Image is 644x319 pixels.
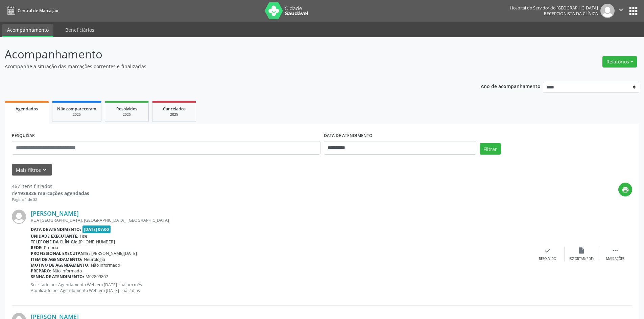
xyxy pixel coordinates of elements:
p: Acompanhe a situação das marcações correntes e finalizadas [5,63,449,70]
button: Mais filtroskeyboard_arrow_down [12,164,52,176]
a: Beneficiários [61,24,99,36]
button: Relatórios [602,56,637,68]
div: 2025 [57,112,96,117]
b: Preparo: [31,268,51,274]
i:  [612,247,619,254]
div: de [12,190,89,197]
img: img [600,4,615,18]
button: print [618,183,632,196]
button: Filtrar [480,143,501,155]
b: Rede: [31,245,43,250]
span: Hse [80,233,87,239]
b: Motivo de agendamento: [31,262,90,268]
b: Data de atendimento: [31,227,81,232]
div: 467 itens filtrados [12,183,89,190]
strong: 1938326 marcações agendadas [18,190,89,196]
b: Item de agendamento: [31,257,82,262]
span: Não informado [91,262,120,268]
img: img [12,210,26,224]
a: Central de Marcação [5,5,58,16]
i: check [544,247,551,254]
b: Unidade executante: [31,233,78,239]
span: [PERSON_NAME][DATE] [91,250,137,256]
b: Senha de atendimento: [31,274,84,280]
div: Página 1 de 32 [12,197,89,203]
p: Acompanhamento [5,46,449,63]
label: PESQUISAR [12,131,35,141]
a: [PERSON_NAME] [31,210,79,217]
div: 2025 [110,112,144,117]
div: 2025 [157,112,191,117]
div: Resolvido [539,257,556,261]
span: Neurologia [84,257,105,262]
button:  [615,4,627,18]
span: Agendados [16,106,38,112]
b: Profissional executante: [31,250,90,256]
span: Resolvidos [116,106,137,112]
p: Ano de acompanhamento [481,82,541,90]
span: Não informado [53,268,82,274]
i: keyboard_arrow_down [41,166,48,174]
div: Hospital do Servidor do [GEOGRAPHIC_DATA] [510,5,598,11]
div: Exportar (PDF) [569,257,594,261]
span: Não compareceram [57,106,96,112]
span: [PHONE_NUMBER] [79,239,115,245]
i: insert_drive_file [578,247,585,254]
span: Cancelados [163,106,186,112]
b: Telefone da clínica: [31,239,77,245]
p: Solicitado por Agendamento Web em [DATE] - há um mês Atualizado por Agendamento Web em [DATE] - h... [31,282,531,293]
span: Própria [44,245,58,250]
div: RUA [GEOGRAPHIC_DATA], [GEOGRAPHIC_DATA], [GEOGRAPHIC_DATA] [31,217,531,223]
span: [DATE] 07:00 [82,225,111,233]
button: apps [627,5,639,17]
span: Recepcionista da clínica [544,11,598,17]
a: Acompanhamento [2,24,53,37]
i: print [622,186,629,193]
span: M02899807 [86,274,108,280]
i:  [617,6,625,14]
label: DATA DE ATENDIMENTO [324,131,373,141]
span: Central de Marcação [18,8,58,14]
div: Mais ações [606,257,624,261]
